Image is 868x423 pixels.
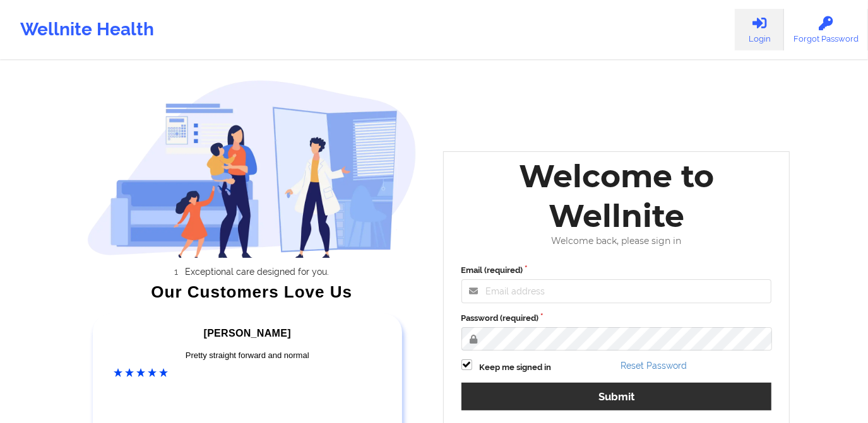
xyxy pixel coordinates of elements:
div: Pretty straight forward and normal [114,349,381,362]
div: Our Customers Love Us [87,286,417,298]
img: wellnite-auth-hero_200.c722682e.png [87,79,417,258]
button: Submit [461,383,772,410]
li: Exceptional care designed for you. [98,267,417,277]
a: Login [735,9,784,50]
label: Password (required) [461,312,772,325]
a: Reset Password [621,361,687,371]
span: [PERSON_NAME] [204,328,291,339]
div: Welcome back, please sign in [453,236,781,246]
label: Keep me signed in [480,361,552,374]
div: Welcome to Wellnite [453,156,781,236]
input: Email address [461,279,772,303]
a: Forgot Password [784,9,868,50]
label: Email (required) [461,264,772,277]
